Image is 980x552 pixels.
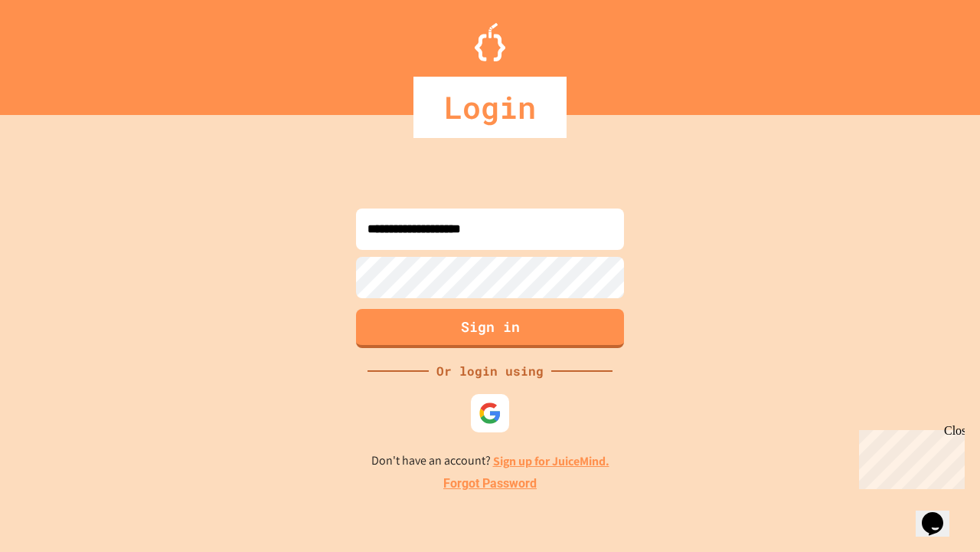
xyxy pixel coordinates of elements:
a: Sign up for JuiceMind. [493,453,609,469]
button: Sign in [356,309,624,348]
div: Chat with us now!Close [6,6,106,97]
img: Logo.svg [475,23,505,61]
iframe: chat widget [916,491,965,537]
a: Forgot Password [443,475,537,493]
img: google-icon.svg [479,402,501,425]
div: Login [413,77,567,138]
p: Don't have an account? [371,452,609,471]
iframe: chat widget [853,424,965,489]
div: Or login using [429,362,551,380]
